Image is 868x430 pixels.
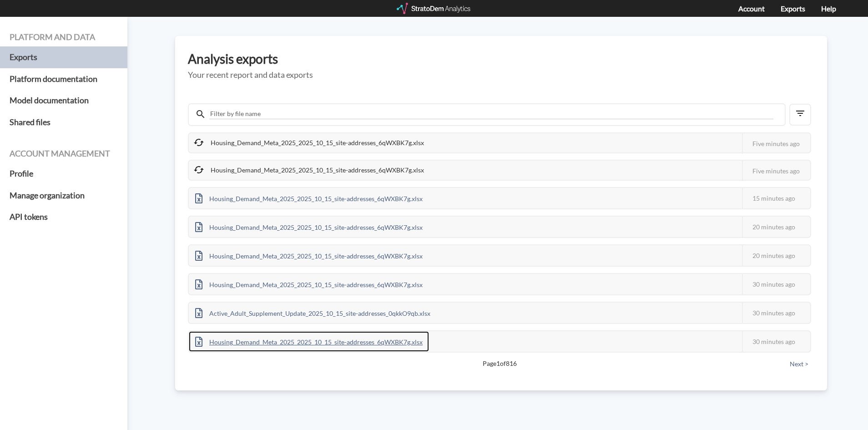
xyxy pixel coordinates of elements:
[189,331,429,352] div: Housing_Demand_Meta_2025_2025_10_15_site-addresses_6qWXBK7g.xlsx
[10,185,118,207] a: Manage organization
[189,308,437,316] a: Active_Adult_Supplement_Update_2025_10_15_site-addresses_0qkkO9qb.xlsx
[189,193,429,201] a: Housing_Demand_Meta_2025_2025_10_15_site-addresses_6qWXBK7g.xlsx
[209,109,773,119] input: Filter by file name
[821,4,836,13] a: Help
[742,217,810,237] div: 20 minutes ago
[742,161,810,181] div: Five minutes ago
[10,206,118,228] a: API tokens
[189,188,429,208] div: Housing_Demand_Meta_2025_2025_10_15_site-addresses_6qWXBK7g.xlsx
[10,33,118,42] h4: Platform and data
[742,331,810,352] div: 30 minutes ago
[10,163,118,185] a: Profile
[10,90,118,111] a: Model documentation
[189,222,429,230] a: Housing_Demand_Meta_2025_2025_10_15_site-addresses_6qWXBK7g.xlsx
[189,251,429,258] a: Housing_Demand_Meta_2025_2025_10_15_site-addresses_6qWXBK7g.xlsx
[738,4,765,13] a: Account
[10,111,118,133] a: Shared files
[189,303,437,323] div: Active_Adult_Supplement_Update_2025_10_15_site-addresses_0qkkO9qb.xlsx
[189,279,429,287] a: Housing_Demand_Meta_2025_2025_10_15_site-addresses_6qWXBK7g.xlsx
[189,133,430,152] div: Housing_Demand_Meta_2025_2025_10_15_site-addresses_6qWXBK7g.xlsx
[189,274,429,294] div: Housing_Demand_Meta_2025_2025_10_15_site-addresses_6qWXBK7g.xlsx
[742,188,810,208] div: 15 minutes ago
[10,68,118,90] a: Platform documentation
[10,46,118,68] a: Exports
[189,217,429,237] div: Housing_Demand_Meta_2025_2025_10_15_site-addresses_6qWXBK7g.xlsx
[742,303,810,323] div: 30 minutes ago
[10,149,118,158] h4: Account management
[742,245,810,266] div: 20 minutes ago
[742,274,810,294] div: 30 minutes ago
[189,337,429,344] a: Housing_Demand_Meta_2025_2025_10_15_site-addresses_6qWXBK7g.xlsx
[220,359,779,368] span: Page 1 of 816
[189,161,430,180] div: Housing_Demand_Meta_2025_2025_10_15_site-addresses_6qWXBK7g.xlsx
[742,133,810,154] div: Five minutes ago
[787,359,811,369] button: Next >
[781,4,805,13] a: Exports
[188,52,814,66] h3: Analysis exports
[189,245,429,266] div: Housing_Demand_Meta_2025_2025_10_15_site-addresses_6qWXBK7g.xlsx
[188,71,814,80] h5: Your recent report and data exports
